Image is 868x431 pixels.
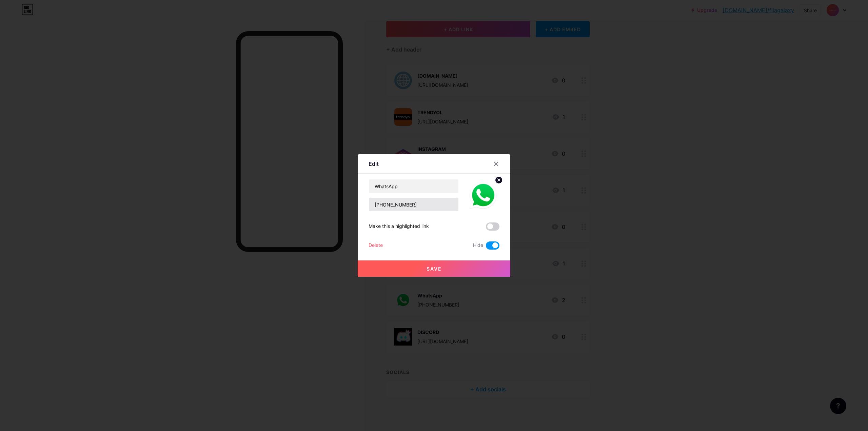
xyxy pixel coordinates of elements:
span: Save [427,266,442,272]
div: Delete [369,241,383,250]
img: link_thumbnail [467,179,499,212]
div: Make this a highlighted link [369,222,429,231]
span: Hide [473,241,483,250]
button: Save [358,260,510,277]
input: URL [369,198,458,211]
div: Edit [369,160,379,168]
input: Title [369,179,458,193]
